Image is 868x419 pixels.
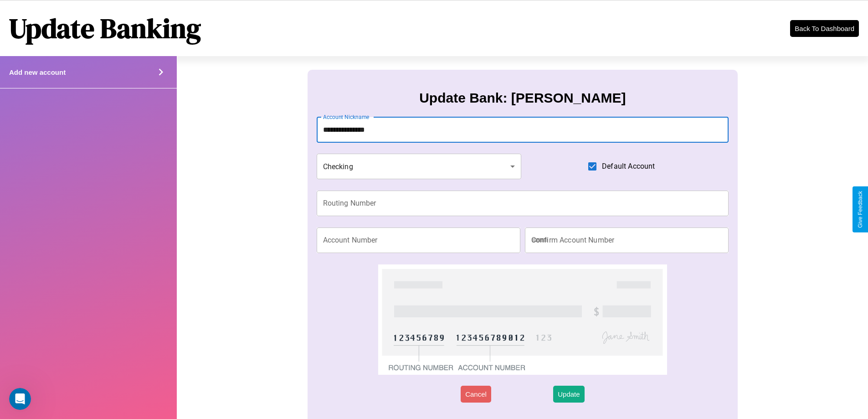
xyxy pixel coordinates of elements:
button: Update [553,386,584,403]
img: check [378,264,667,375]
span: Default Account [602,161,655,172]
button: Back To Dashboard [790,20,859,37]
h3: Update Bank: [PERSON_NAME] [419,90,626,106]
h4: Add new account [9,68,66,76]
div: Give Feedback [857,191,863,228]
div: Checking [317,154,522,179]
button: Cancel [461,386,491,403]
label: Account Nickname [323,113,370,121]
h1: Update Banking [9,10,201,47]
iframe: Intercom live chat [9,388,31,410]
